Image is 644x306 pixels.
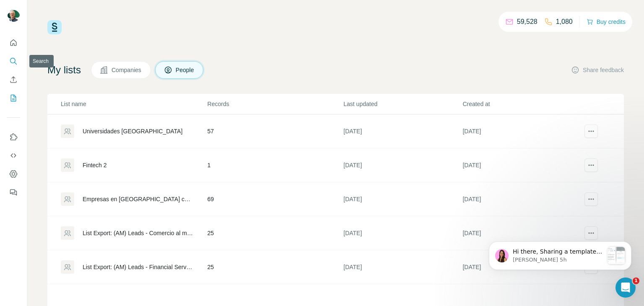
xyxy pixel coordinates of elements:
[584,124,598,138] button: actions
[83,195,193,203] div: Empresas en [GEOGRAPHIC_DATA] con PD
[7,166,20,182] button: Dashboard
[517,17,538,27] p: 59,528
[633,277,639,284] span: 1
[7,35,20,50] button: Quick start
[462,114,581,148] td: [DATE]
[462,182,581,216] td: [DATE]
[343,216,462,250] td: [DATE]
[112,66,142,74] span: Companies
[7,8,20,22] img: Avatar
[7,130,20,145] button: Use Surfe on LinkedIn
[83,127,182,135] div: Universidades [GEOGRAPHIC_DATA]
[7,54,20,69] button: Search
[47,63,81,77] h4: My lists
[571,66,624,74] button: Share feedback
[462,216,581,250] td: [DATE]
[47,20,62,34] img: Surfe Logo
[83,161,107,169] div: Fintech 2
[462,100,581,108] p: Created at
[556,17,573,27] p: 1,080
[343,148,462,182] td: [DATE]
[615,277,636,298] iframe: Intercom live chat
[208,100,343,108] p: Records
[207,148,343,182] td: 1
[83,263,193,271] div: List Export: (AM) Leads - Financial Services - [DATE] 14:47
[207,216,343,250] td: 25
[7,91,20,106] button: My lists
[343,182,462,216] td: [DATE]
[207,114,343,148] td: 57
[83,229,193,237] div: List Export: (AM) Leads - Comercio al mayor - [DATE] 14:50
[207,250,343,284] td: 25
[7,72,20,87] button: Enrich CSV
[207,182,343,216] td: 69
[7,148,20,163] button: Use Surfe API
[587,16,626,28] button: Buy credits
[476,225,644,283] iframe: Intercom notifications mensaje
[61,100,207,108] p: List name
[584,192,598,206] button: actions
[343,114,462,148] td: [DATE]
[462,250,581,284] td: [DATE]
[343,100,462,108] p: Last updated
[584,158,598,172] button: actions
[343,250,462,284] td: [DATE]
[176,66,195,74] span: People
[462,148,581,182] td: [DATE]
[7,185,20,200] button: Feedback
